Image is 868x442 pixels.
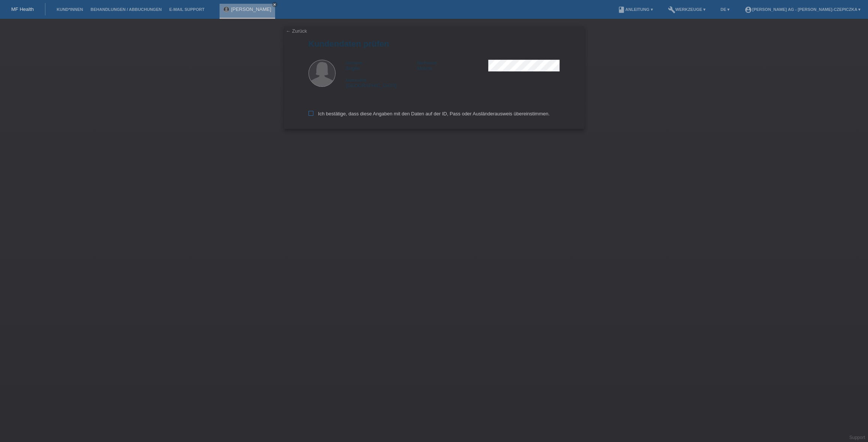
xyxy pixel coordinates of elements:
i: account_circle [745,6,752,14]
span: Vorname [346,61,363,65]
a: buildWerkzeuge ▾ [664,7,709,12]
span: Nationalität [346,78,367,82]
div: Brigite [346,60,417,71]
a: [PERSON_NAME] [231,6,271,12]
i: build [668,6,675,14]
a: Behandlungen / Abbuchungen [87,7,165,12]
a: bookAnleitung ▾ [614,7,656,12]
a: close [272,2,277,7]
span: Nachname [417,61,437,65]
a: ← Zurück [286,28,307,34]
a: E-Mail Support [165,7,208,12]
a: MF Health [11,6,34,12]
a: Kund*innen [53,7,87,12]
div: Morina [417,60,488,71]
a: account_circle[PERSON_NAME] AG - [PERSON_NAME]-Czepiczka ▾ [741,7,864,12]
div: [GEOGRAPHIC_DATA] [346,77,417,88]
label: Ich bestätige, dass diese Angaben mit den Daten auf der ID, Pass oder Ausländerausweis übereinsti... [308,111,550,117]
i: close [273,3,277,6]
i: book [618,6,625,14]
a: Support [849,435,865,440]
h1: Kundendaten prüfen [308,39,560,48]
a: DE ▾ [717,7,733,12]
